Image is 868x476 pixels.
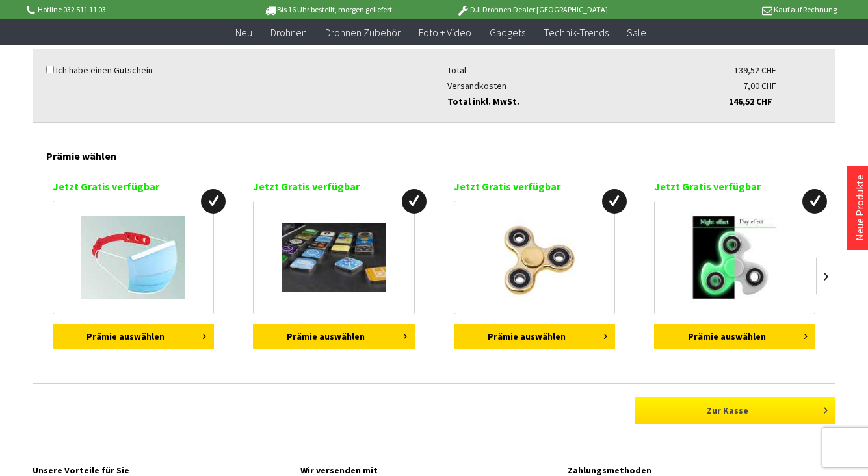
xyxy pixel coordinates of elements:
a: Zur Kasse [635,397,835,424]
div: Versandkosten [447,78,678,94]
img: Maskenhalter für Hygienemasken [81,216,185,299]
button: Prämie auswählen [253,324,414,349]
p: Jetzt Gratis verfügbar [454,179,615,194]
a: Sale [618,19,655,46]
span: Neu [235,26,252,39]
a: Gadgets [480,19,534,46]
img: Fidget Spinner Gold [484,208,584,307]
button: Prämie auswählen [53,324,214,349]
a: Neu [226,19,261,46]
img: iPhone App Magnete [282,223,386,292]
a: Neue Produkte [853,175,866,241]
a: Drohnen Zubehör [316,19,410,46]
div: 7,00 CHF [677,78,776,94]
label: Ich habe einen Gutschein [56,64,153,76]
span: Drohnen [270,26,307,39]
span: Gadgets [490,26,525,39]
div: 146,52 CHF [674,94,772,109]
p: Jetzt Gratis verfügbar [53,179,214,194]
a: Fidget Spinner UV Glow [654,201,815,314]
p: DJI Drohnen Dealer [GEOGRAPHIC_DATA] [430,2,633,18]
span: Sale [627,26,646,39]
img: Fidget Spinner UV Glow [685,208,784,307]
a: Drohnen [261,19,316,46]
button: Prämie auswählen [454,324,615,349]
span: Foto + Video [419,26,471,39]
a: iPhone App Magnete [253,201,414,314]
div: Total inkl. MwSt. [447,94,678,109]
a: Technik-Trends [534,19,618,46]
a: Fidget Spinner Gold [454,201,615,314]
p: Jetzt Gratis verfügbar [654,179,815,194]
a: Maskenhalter für Hygienemasken [53,201,214,314]
a: Foto + Video [410,19,480,46]
p: Jetzt Gratis verfügbar [253,179,414,194]
span: Technik-Trends [544,26,609,39]
span: Drohnen Zubehör [325,26,401,39]
div: Total [447,62,678,78]
button: Prämie auswählen [654,324,815,349]
div: 139,52 CHF [677,62,776,78]
div: Prämie wählen [46,136,822,169]
p: Kauf auf Rechnung [634,2,837,18]
p: Hotline 032 511 11 03 [25,2,228,18]
p: Bis 16 Uhr bestellt, morgen geliefert. [228,2,430,18]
